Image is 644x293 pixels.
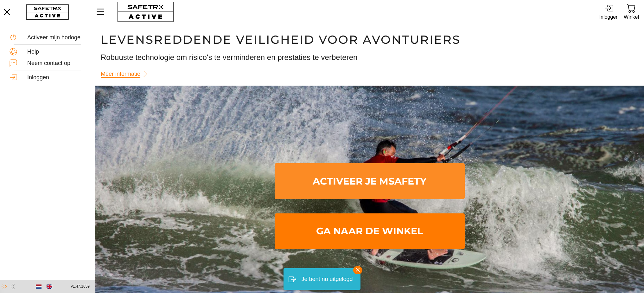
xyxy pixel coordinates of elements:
[10,59,17,67] img: ContactUs.svg
[10,48,17,55] img: Help.svg
[71,283,90,290] span: v1.47.1659
[101,68,152,80] a: Meer informatie
[27,60,85,67] div: Neem contact op
[47,284,52,290] img: en.svg
[275,163,465,199] a: Activeer je mSafety
[27,49,85,55] div: Help
[280,215,460,248] span: Ga naar de winkel
[101,52,638,63] h3: Robuuste technologie om risico's te verminderen en prestaties te verbeteren
[101,69,140,79] span: Meer informatie
[44,281,55,292] button: English
[36,284,41,290] img: nl.svg
[2,284,7,289] img: ModeLight.svg
[67,281,93,292] button: v1.47.1659
[101,32,638,47] h1: Levensreddende veiligheid voor avonturiers
[599,13,619,21] div: Inloggen
[10,284,16,289] img: ModeDark.svg
[27,34,85,41] div: Activeer mijn horloge
[27,74,85,81] div: Inloggen
[280,165,460,198] span: Activeer je mSafety
[624,13,639,21] div: Winkel
[33,281,44,292] button: Dutch
[275,213,465,249] a: Ga naar de winkel
[95,5,111,18] button: Menu
[301,273,353,285] div: Je bent nu uitgelogd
